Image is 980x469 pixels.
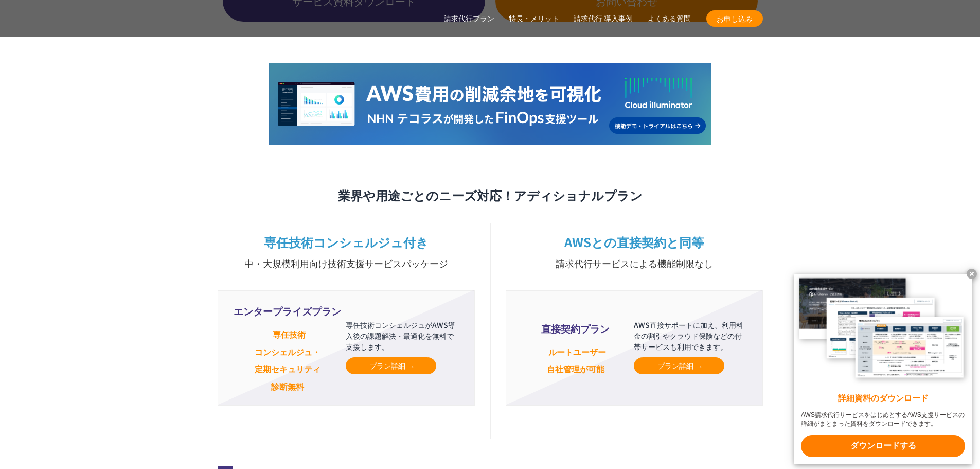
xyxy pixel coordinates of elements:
img: 正しいクラウド財務管理でAWS費用の大幅削減を NHN テコラスが開発したFinOps支援ツール Cloud Illuminator [269,63,711,145]
h3: 業界や用途ごとのニーズ対応！アディショナルプラン [218,186,763,204]
span: お申し込み [706,13,763,24]
a: 特長・メリット [509,13,559,24]
small: 請求代行サービスによる機能制限なし [506,257,763,270]
p: 専任技術コンシェルジュがAWS導入後の課題解決・最適化を無料で支援します。 [346,320,459,352]
a: プラン詳細 [346,357,436,374]
span: エンタープライズプラン [234,304,342,319]
span: プラン詳細 [657,360,701,371]
a: プラン詳細 [634,357,724,374]
a: 請求代行 導入事例 [574,13,633,24]
x-t: AWS請求代行サービスをはじめとするAWS支援サービスの詳細がまとまった資料をダウンロードできます。 [801,411,965,428]
small: 中・大規模利用向け技術支援サービスパッケージ [218,257,475,270]
small: 専任技術 コンシェルジュ・ 定期セキュリティ 診断無料 [255,328,320,392]
span: 直接契約プラン [522,321,630,336]
h3: 専任技術コンシェルジュ付き [218,233,475,270]
a: 請求代行プラン [444,13,494,24]
a: 詳細資料のダウンロード AWS請求代行サービスをはじめとするAWS支援サービスの詳細がまとまった資料をダウンロードできます。 ダウンロードする [794,274,972,464]
small: ルートユーザー 自社管理が可能 [547,345,607,375]
p: AWS直接サポートに加え、利用料金の割引やクラウド保険などの付帯サービスも利用できます。 [634,320,747,352]
x-t: 詳細資料のダウンロード [801,393,965,405]
x-t: ダウンロードする [801,435,965,457]
a: お申し込み [706,10,763,27]
h3: AWSとの直接契約と同等 [506,233,763,270]
a: よくある質問 [648,13,691,24]
span: プラン詳細 [369,360,413,371]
